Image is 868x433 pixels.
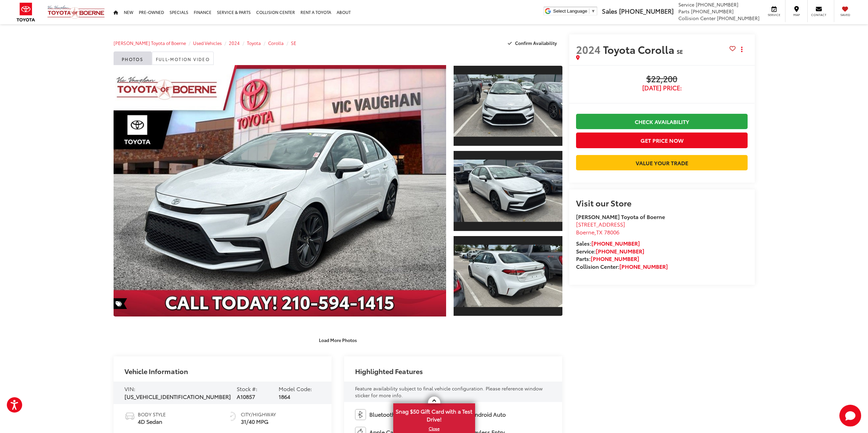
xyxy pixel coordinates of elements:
[279,392,290,400] span: 1864
[576,239,640,247] strong: Sales:
[247,40,261,46] a: Toyota
[741,47,742,52] span: dropdown dots
[576,155,748,170] a: Value Your Trade
[471,411,506,418] span: Android Auto
[124,385,135,392] span: VIN:
[369,411,398,418] span: Bluetooth®
[453,160,563,222] img: 2024 Toyota Corolla SE
[811,13,826,17] span: Contact
[736,43,748,55] button: Actions
[515,40,557,46] span: Confirm Availability
[227,411,238,422] img: Fuel Economy
[114,65,446,316] a: Expand Photo 0
[237,392,255,400] span: A10857
[576,220,625,228] span: [STREET_ADDRESS]
[110,64,450,318] img: 2024 Toyota Corolla SE
[576,42,601,57] span: 2024
[47,5,105,19] img: Vic Vaughan Toyota of Boerne
[619,262,668,270] a: [PHONE_NUMBER]
[589,9,589,14] span: ​
[602,6,617,15] span: Sales
[576,198,748,207] h2: Visit our Store
[355,385,543,399] span: Feature availability subject to final vehicle configuration. Please reference window sticker for ...
[453,245,563,307] img: 2024 Toyota Corolla SE
[839,405,861,427] button: Toggle Chat Window
[789,13,804,17] span: Map
[677,47,683,55] span: SE
[591,254,639,262] a: [PHONE_NUMBER]
[193,40,222,46] a: Used Vehicles
[237,385,258,392] span: Stock #:
[576,262,668,270] strong: Collision Center:
[241,411,276,418] span: City/Highway
[504,37,562,49] button: Confirm Availability
[576,254,639,262] strong: Parts:
[138,418,166,426] span: 4D Sedan
[678,15,716,21] span: Collision Center
[576,228,619,236] span: ,
[604,228,619,236] span: 78006
[619,6,674,15] span: [PHONE_NUMBER]
[576,74,748,84] span: $22,200
[124,392,231,400] span: [US_VEHICLE_IDENTIFICATION_NUMBER]
[596,247,644,255] a: [PHONE_NUMBER]
[576,220,625,236] a: [STREET_ADDRESS] Boerne,TX 78006
[696,1,738,8] span: [PHONE_NUMBER]
[717,15,760,21] span: [PHONE_NUMBER]
[454,65,562,146] a: Expand Photo 1
[591,9,595,14] span: ▼
[355,409,366,420] img: Bluetooth®
[553,9,595,14] a: Select Language​
[596,228,603,236] span: TX
[678,1,694,8] span: Service
[291,40,296,46] a: SE
[454,150,562,232] a: Expand Photo 2
[453,75,563,137] img: 2024 Toyota Corolla SE
[394,404,474,425] span: Snag $50 Gift Card with a Test Drive!
[279,385,312,392] span: Model Code:
[553,9,587,14] span: Select Language
[838,13,853,17] span: Saved
[576,114,748,129] a: Check Availability
[241,418,276,426] span: 31/40 MPG
[114,298,127,309] span: Special
[229,40,240,46] a: 2024
[124,367,188,375] h2: Vehicle Information
[114,51,152,65] a: Photos
[603,42,677,57] span: Toyota Corolla
[454,235,562,317] a: Expand Photo 3
[576,133,748,148] button: Get Price Now
[355,367,423,375] h2: Highlighted Features
[576,247,644,255] strong: Service:
[268,40,284,46] a: Corolla
[766,13,782,17] span: Service
[152,51,214,65] a: Full-Motion Video
[138,411,166,418] span: Body Style
[576,84,748,91] span: [DATE] Price:
[576,213,665,220] strong: [PERSON_NAME] Toyota of Boerne
[314,334,362,346] button: Load More Photos
[839,405,861,427] svg: Start Chat
[114,40,186,46] a: [PERSON_NAME] Toyota of Boerne
[591,239,640,247] a: [PHONE_NUMBER]
[691,8,734,15] span: [PHONE_NUMBER]
[576,228,594,236] span: Boerne
[678,8,690,15] span: Parts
